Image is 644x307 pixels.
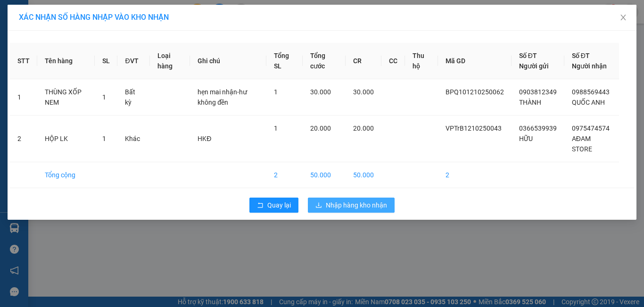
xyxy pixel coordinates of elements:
[37,79,95,116] td: THÙNG XỐP NEM
[346,162,381,188] td: 50.000
[303,43,346,79] th: Tổng cước
[19,13,169,22] span: XÁC NHẬN SỐ HÀNG NHẬP VÀO KHO NHẬN
[3,68,58,74] span: In ngày:
[303,162,346,188] td: 50.000
[3,6,45,47] img: logo
[267,200,291,210] span: Quay lại
[572,99,605,106] span: QUỐC ANH
[274,88,278,96] span: 1
[405,43,438,79] th: Thu hộ
[37,116,95,162] td: HỘP LK
[326,200,387,210] span: Nhập hàng kho nhận
[25,51,116,58] span: -----------------------------------------
[257,202,264,209] span: rollback
[619,14,627,21] span: close
[446,88,504,96] span: BPQ101210250062
[37,43,95,79] th: Tên hàng
[308,198,395,213] button: downloadNhập hàng kho nhận
[519,52,537,59] span: Số ĐT
[519,99,541,106] span: THÀNH
[37,162,95,188] td: Tổng cộng
[117,43,150,79] th: ĐVT
[381,43,405,79] th: CC
[346,43,381,79] th: CR
[572,62,607,70] span: Người nhận
[102,93,106,101] span: 1
[74,5,129,13] strong: ĐỒNG PHƯỚC
[74,15,127,27] span: Bến xe [GEOGRAPHIC_DATA]
[150,43,190,79] th: Loại hàng
[47,60,99,67] span: VPPD1210250008
[446,124,502,132] span: VPTrB1210250043
[315,202,322,209] span: download
[74,28,130,40] span: 01 Võ Văn Truyện, KP.1, Phường 2
[190,43,266,79] th: Ghi chú
[117,79,150,116] td: Bất kỳ
[117,116,150,162] td: Khác
[519,135,533,142] span: HỮU
[10,43,37,79] th: STT
[10,116,37,162] td: 2
[266,162,303,188] td: 2
[610,5,636,31] button: Close
[274,124,278,132] span: 1
[310,124,331,132] span: 20.000
[353,88,374,96] span: 30.000
[249,198,298,213] button: rollbackQuay lại
[102,135,106,142] span: 1
[519,124,557,132] span: 0366539939
[3,61,99,66] span: [PERSON_NAME]:
[353,124,374,132] span: 20.000
[438,43,512,79] th: Mã GD
[519,88,557,96] span: 0903812349
[198,88,247,106] span: hẹn mai nhận-hư không đền
[519,62,549,70] span: Người gửi
[198,135,211,142] span: HKĐ
[572,124,610,132] span: 0975474574
[10,79,37,116] td: 1
[310,88,331,96] span: 30.000
[21,68,58,74] span: 10:40:03 [DATE]
[572,52,590,59] span: Số ĐT
[572,88,610,96] span: 0988569443
[438,162,512,188] td: 2
[266,43,303,79] th: Tổng SL
[95,43,117,79] th: SL
[74,42,116,48] span: Hotline: 19001152
[572,135,592,153] span: AĐAM STORE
